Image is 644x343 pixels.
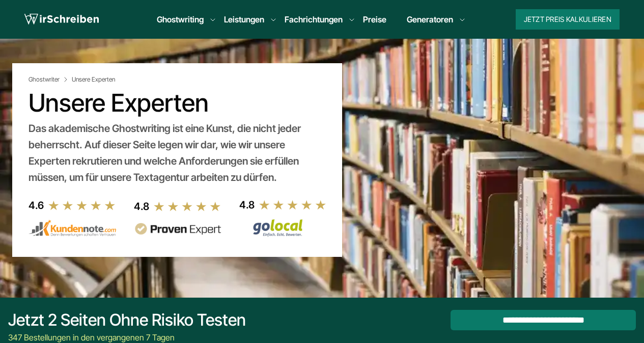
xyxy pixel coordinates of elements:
button: Jetzt Preis kalkulieren [516,9,620,30]
a: Ghostwriter [29,75,70,84]
a: Preise [363,14,386,24]
h1: Unsere Experten [29,89,326,117]
a: Ghostwriting [157,13,204,25]
img: kundennote [29,220,116,237]
div: 4.8 [239,197,255,213]
a: Generatoren [407,13,453,25]
div: 4.8 [134,198,149,215]
img: Wirschreiben Bewertungen [239,219,327,237]
div: Das akademische Ghostwriting ist eine Kunst, die nicht jeder beherrscht. Auf dieser Seite legen w... [29,120,326,186]
a: Leistungen [224,13,264,25]
img: stars [153,201,221,212]
div: 4.6 [29,197,44,214]
img: provenexpert reviews [134,223,221,235]
span: Unsere Experten [72,75,115,84]
img: logo wirschreiben [24,12,99,27]
a: Fachrichtungen [285,13,343,25]
img: stars [259,199,327,210]
div: Jetzt 2 Seiten ohne Risiko testen [8,310,246,330]
img: stars [48,200,116,211]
